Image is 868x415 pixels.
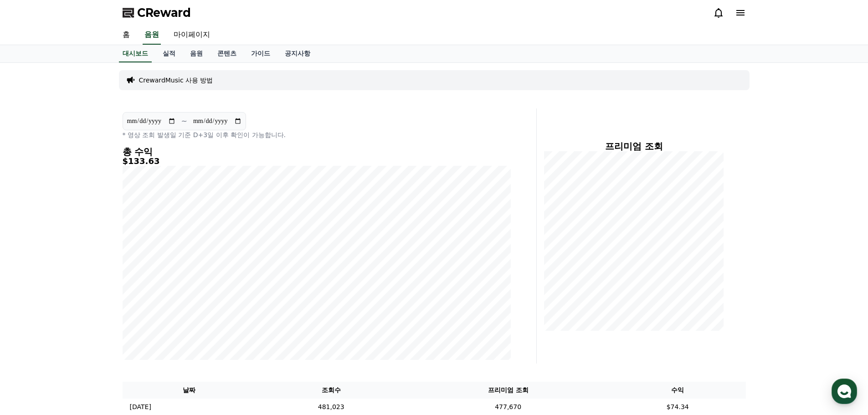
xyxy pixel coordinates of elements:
p: ~ [181,116,187,127]
th: 날짜 [123,382,256,399]
a: 공지사항 [277,45,318,62]
th: 프리미엄 조회 [406,382,610,399]
a: 홈 [115,26,137,45]
a: 콘텐츠 [210,45,244,62]
a: CrewardMusic 사용 방법 [139,76,213,85]
a: 실적 [155,45,183,62]
p: [DATE] [130,402,151,412]
span: CReward [137,5,191,20]
a: 대시보드 [119,45,152,62]
th: 조회수 [256,382,406,399]
a: CReward [123,5,191,20]
a: 음원 [183,45,210,62]
a: 마이페이지 [166,26,217,45]
h5: $133.63 [123,157,511,166]
h4: 총 수익 [123,147,511,157]
p: * 영상 조회 발생일 기준 D+3일 이후 확인이 가능합니다. [123,130,511,139]
h4: 프리미엄 조회 [544,141,724,151]
th: 수익 [610,382,746,399]
a: 음원 [143,26,161,45]
a: 가이드 [244,45,277,62]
